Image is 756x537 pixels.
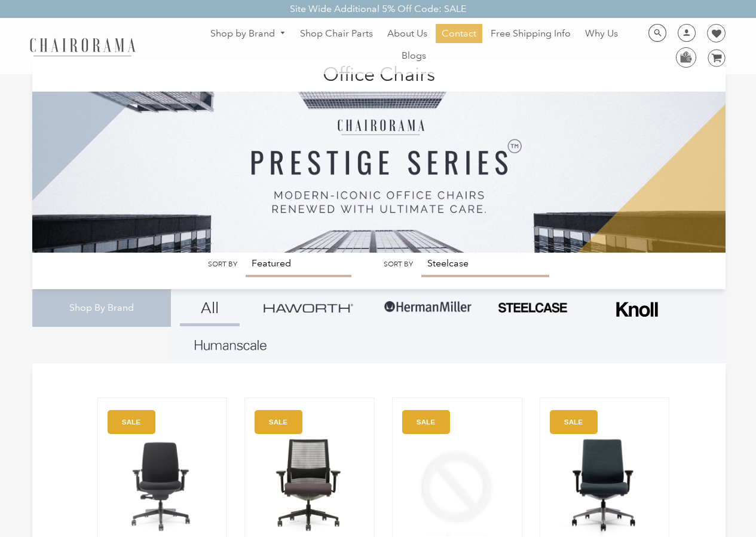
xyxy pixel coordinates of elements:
a: Shop Chair Parts [294,24,379,43]
img: Layer_1_1.png [195,340,267,351]
a: Blogs [396,46,432,65]
text: SALE [269,418,287,426]
text: SALE [564,418,582,426]
text: SALE [122,418,140,426]
span: Contact [442,28,476,40]
div: Shop By Brand [32,289,171,327]
a: About Us [381,24,433,43]
span: Blogs [402,50,426,62]
text: SALE [417,418,435,426]
a: All [180,289,240,326]
img: Frame_4.png [613,294,661,324]
span: Why Us [585,28,618,40]
span: About Us [387,28,427,40]
img: WhatsApp_Image_2024-07-12_at_16.23.01.webp [677,48,695,66]
img: PHOTO-2024-07-09-00-53-10-removebg-preview.png [497,301,568,314]
a: Free Shipping Info [485,24,577,43]
span: Free Shipping Info [491,28,571,40]
img: Group-1.png [383,289,473,325]
span: Shop Chair Parts [300,28,373,40]
img: Group_4be16a4b-c81a-4a6e-a540-764d0a8faf6e.png [264,304,353,313]
a: Contact [436,24,482,43]
img: Office Chairs [32,60,726,253]
img: chairorama [23,36,142,57]
a: Shop by Brand [204,25,292,43]
a: Why Us [579,24,624,43]
label: Sort by [208,260,237,269]
label: Sort by [384,260,413,269]
nav: DesktopNavigation [193,24,635,68]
